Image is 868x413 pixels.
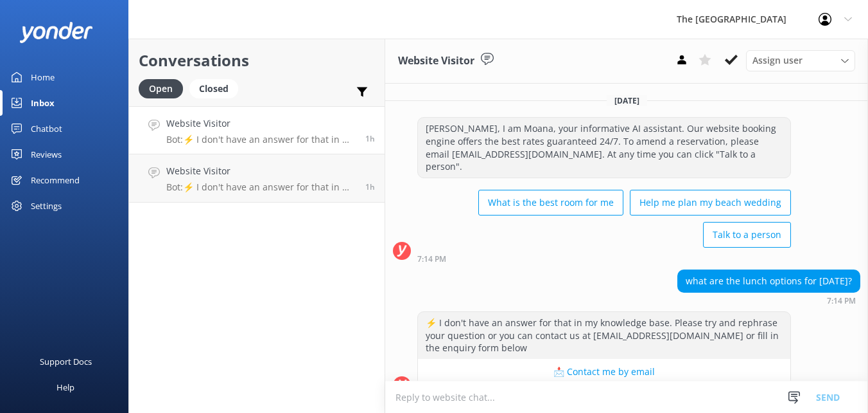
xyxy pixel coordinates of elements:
[31,64,55,90] div: Home
[31,90,55,116] div: Inbox
[31,167,80,193] div: Recommend
[607,95,647,106] span: [DATE]
[417,254,791,263] div: Aug 24 2025 01:14am (UTC -10:00) Pacific/Honolulu
[40,349,92,374] div: Support Docs
[678,270,860,292] div: what are the lunch options for [DATE]?
[827,297,856,305] strong: 7:14 PM
[139,48,375,73] h2: Conversations
[752,53,803,68] span: Assign user
[139,81,189,95] a: Open
[746,50,855,71] div: Assign User
[129,154,385,203] a: Website VisitorBot:⚡ I don't have an answer for that in my knowledge base. Please try and rephras...
[139,79,183,98] div: Open
[703,222,791,248] button: Talk to a person
[166,181,356,193] p: Bot: ⚡ I don't have an answer for that in my knowledge base. Please try and rephrase your questio...
[417,255,446,263] strong: 7:14 PM
[19,22,93,43] img: yonder-white-logo.png
[630,190,791,216] button: Help me plan my beach wedding
[166,164,356,178] h4: Website Visitor
[31,193,62,219] div: Settings
[677,296,860,305] div: Aug 24 2025 01:14am (UTC -10:00) Pacific/Honolulu
[129,106,385,154] a: Website VisitorBot:⚡ I don't have an answer for that in my knowledge base. Please try and rephras...
[365,181,375,192] span: Aug 24 2025 01:08am (UTC -10:00) Pacific/Honolulu
[31,142,62,167] div: Reviews
[418,359,790,385] button: 📩 Contact me by email
[365,133,375,144] span: Aug 24 2025 01:14am (UTC -10:00) Pacific/Honolulu
[418,312,790,359] div: ⚡ I don't have an answer for that in my knowledge base. Please try and rephrase your question or ...
[166,116,356,131] h4: Website Visitor
[56,374,74,400] div: Help
[31,116,62,142] div: Chatbot
[418,118,790,177] div: [PERSON_NAME], I am Moana, your informative AI assistant. Our website booking engine offers the b...
[478,190,623,216] button: What is the best room for me
[189,81,245,95] a: Closed
[166,134,356,145] p: Bot: ⚡ I don't have an answer for that in my knowledge base. Please try and rephrase your questio...
[398,53,474,69] h3: Website Visitor
[189,79,238,98] div: Closed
